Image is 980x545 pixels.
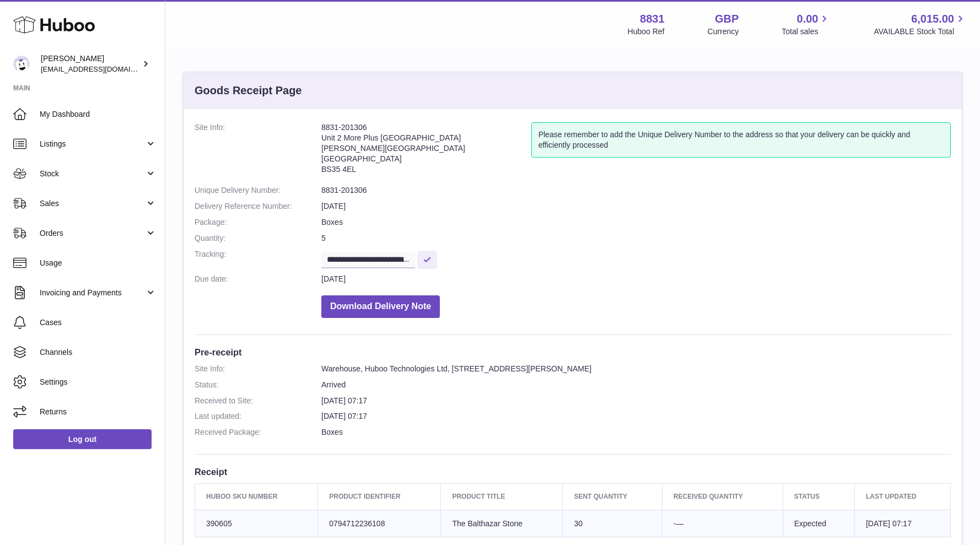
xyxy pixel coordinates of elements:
th: Status [783,484,854,510]
span: Stock [40,169,145,179]
td: 390605 [195,510,318,537]
dd: [DATE] [321,274,951,284]
th: Received Quantity [662,484,783,510]
th: Huboo SKU Number [195,484,318,510]
td: [DATE] 07:17 [854,510,950,537]
dd: 5 [321,233,951,244]
span: 0.00 [797,12,819,26]
span: Settings [40,377,157,387]
div: [PERSON_NAME] [41,53,140,74]
img: rob@themysteryagency.com [13,56,30,72]
th: Sent Quantity [563,484,662,510]
dt: Due date: [195,274,321,284]
th: Product Identifier [318,484,441,510]
span: Sales [40,198,145,209]
span: Usage [40,258,157,268]
dd: Arrived [321,380,951,390]
dd: [DATE] 07:17 [321,411,951,422]
dt: Package: [195,217,321,228]
strong: 8831 [640,12,665,26]
td: 30 [563,510,662,537]
div: Currency [708,26,739,37]
dt: Received Package: [195,427,321,438]
span: 6,015.00 [911,12,954,26]
div: Huboo Ref [628,26,665,37]
dd: Boxes [321,427,951,438]
dt: Last updated: [195,411,321,422]
td: 0794712236108 [318,510,441,537]
a: 6,015.00 AVAILABLE Stock Total [874,12,967,37]
dt: Quantity: [195,233,321,244]
h3: Pre-receipt [195,346,951,358]
span: Invoicing and Payments [40,288,145,298]
h3: Goods Receipt Page [195,83,302,98]
td: Expected [783,510,854,537]
a: 0.00 Total sales [782,12,831,37]
span: Returns [40,407,157,417]
a: Log out [13,429,152,449]
span: Channels [40,347,157,358]
dd: [DATE] 07:17 [321,396,951,406]
dt: Site Info: [195,122,321,180]
dd: 8831-201306 [321,185,951,196]
span: My Dashboard [40,109,157,120]
span: AVAILABLE Stock Total [874,26,967,37]
span: Total sales [782,26,831,37]
dt: Status: [195,380,321,390]
dt: Site Info: [195,364,321,374]
td: -— [662,510,783,537]
span: [EMAIL_ADDRESS][DOMAIN_NAME] [41,64,162,73]
dt: Delivery Reference Number: [195,201,321,212]
dt: Received to Site: [195,396,321,406]
span: Listings [40,139,145,149]
div: Please remember to add the Unique Delivery Number to the address so that your delivery can be qui... [531,122,951,158]
address: 8831-201306 Unit 2 More Plus [GEOGRAPHIC_DATA] [PERSON_NAME][GEOGRAPHIC_DATA] [GEOGRAPHIC_DATA] B... [321,122,531,180]
dt: Tracking: [195,249,321,268]
span: Orders [40,228,145,239]
dd: Warehouse, Huboo Technologies Ltd, [STREET_ADDRESS][PERSON_NAME] [321,364,951,374]
th: Last updated [854,484,950,510]
dt: Unique Delivery Number: [195,185,321,196]
th: Product title [441,484,563,510]
dd: Boxes [321,217,951,228]
span: Cases [40,317,157,328]
td: The Balthazar Stone [441,510,563,537]
strong: GBP [715,12,739,26]
button: Download Delivery Note [321,295,440,318]
h3: Receipt [195,466,951,478]
dd: [DATE] [321,201,951,212]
